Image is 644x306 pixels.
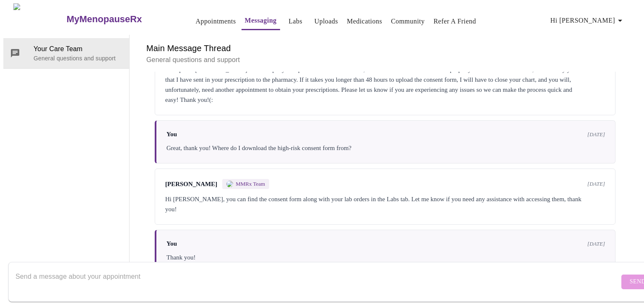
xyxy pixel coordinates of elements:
a: Labs [288,16,302,27]
div: Your Care TeamGeneral questions and support [3,38,129,68]
span: You [166,240,177,247]
a: Appointments [195,16,236,27]
button: Refer a Friend [430,13,480,30]
button: Uploads [311,13,342,30]
button: Appointments [192,13,239,30]
p: General questions and support [146,55,624,65]
div: Hi [PERSON_NAME], you can find the consent form along with your lab orders in the Labs tab. Let m... [165,194,605,214]
div: Hello! I hope you are well. It's [PERSON_NAME], MMRx Nurse Practitioner, here. Please download, s... [165,54,605,105]
span: Hi [PERSON_NAME] [551,15,625,26]
span: [DATE] [587,241,605,247]
button: Hi [PERSON_NAME] [547,12,628,29]
button: Labs [282,13,309,30]
textarea: Send a message about your appointment [16,268,619,295]
p: General questions and support [34,54,122,62]
a: Medications [347,16,382,27]
button: Messaging [241,12,280,30]
span: [DATE] [587,131,605,138]
a: Refer a Friend [434,16,476,27]
img: MyMenopauseRx Logo [13,3,65,35]
span: MMRx Team [236,181,265,187]
a: MyMenopauseRx [65,5,175,34]
span: You [166,131,177,138]
button: Medications [343,13,385,30]
span: [PERSON_NAME] [165,181,217,188]
h6: Main Message Thread [146,41,624,55]
span: [DATE] [587,181,605,187]
img: MMRX [226,181,233,187]
a: Messaging [245,15,277,26]
a: Community [391,16,425,27]
button: Community [387,13,428,30]
a: Uploads [314,16,338,27]
h3: MyMenopauseRx [67,14,142,25]
div: Great, thank you! Where do I download the high-risk consent form from? [166,143,605,153]
span: Your Care Team [34,44,122,54]
div: Thank you! [166,252,605,262]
